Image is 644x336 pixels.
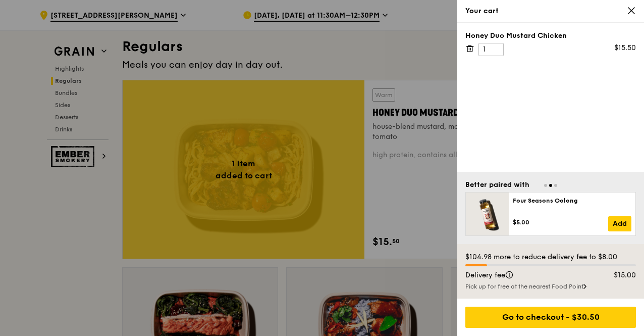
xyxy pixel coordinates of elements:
span: Go to slide 1 [544,184,547,187]
div: Delivery fee [459,270,597,280]
span: Go to slide 2 [549,184,552,187]
div: $15.50 [614,43,636,53]
div: $15.00 [597,270,642,280]
div: $5.00 [513,218,608,226]
div: $104.98 more to reduce delivery fee to $8.00 [465,252,636,262]
div: Pick up for free at the nearest Food Point [465,282,636,291]
a: Add [608,216,631,231]
div: Go to checkout - $30.50 [465,307,636,328]
span: Go to slide 3 [554,184,557,187]
div: Honey Duo Mustard Chicken [465,31,636,41]
div: Better paired with [465,180,529,190]
div: Four Seasons Oolong [513,197,631,205]
div: Your cart [465,6,636,16]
